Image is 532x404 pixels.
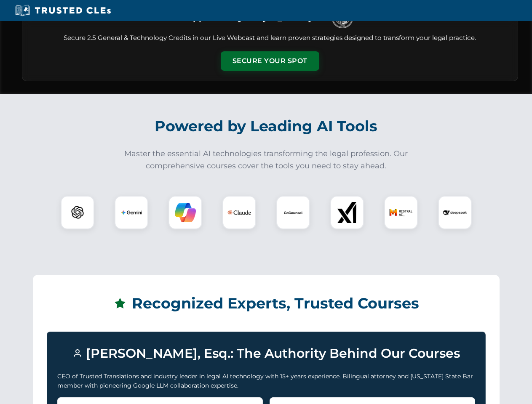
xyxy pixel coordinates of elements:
[57,372,475,391] p: CEO of Trusted Translations and industry leader in legal AI technology with 15+ years experience....
[227,201,251,224] img: Claude Logo
[121,202,142,223] img: Gemini Logo
[330,196,364,229] div: xAI
[47,289,486,318] h2: Recognized Experts, Trusted Courses
[32,33,508,43] p: Secure 2.5 General & Technology Credits in our Live Webcast and learn proven strategies designed ...
[61,196,94,229] div: ChatGPT
[221,51,319,71] button: Secure Your Spot
[389,201,413,224] img: Mistral AI Logo
[337,202,358,223] img: xAI Logo
[384,196,418,229] div: Mistral AI
[119,148,414,172] p: Master the essential AI technologies transforming the legal profession. Our comprehensive courses...
[438,196,472,229] div: DeepSeek
[57,342,475,365] h3: [PERSON_NAME], Esq.: The Authority Behind Our Courses
[115,196,148,229] div: Gemini
[65,200,90,225] img: ChatGPT Logo
[222,196,256,229] div: Claude
[276,196,310,229] div: CoCounsel
[443,201,467,224] img: DeepSeek Logo
[33,112,500,141] h2: Powered by Leading AI Tools
[168,196,202,229] div: Copilot
[13,4,113,17] img: Trusted CLEs
[175,202,196,223] img: Copilot Logo
[283,202,304,223] img: CoCounsel Logo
